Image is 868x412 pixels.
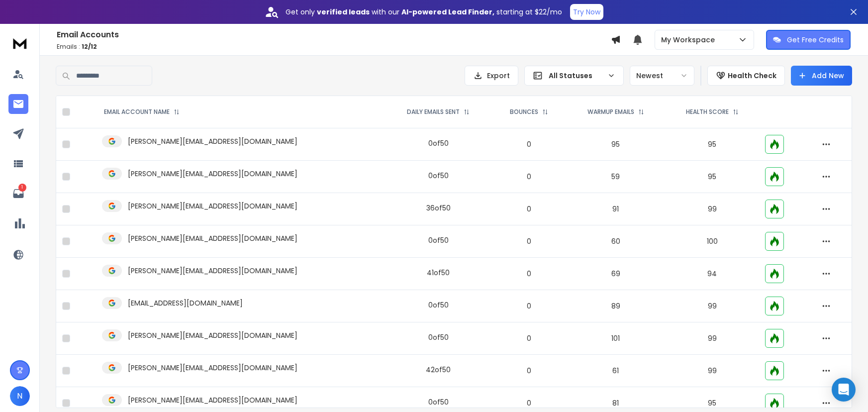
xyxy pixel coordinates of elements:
p: Emails : [57,43,611,51]
a: 1 [8,184,28,204]
button: Get Free Credits [766,30,851,50]
p: My Workspace [661,35,719,45]
p: 0 [498,204,560,214]
p: [PERSON_NAME][EMAIL_ADDRESS][DOMAIN_NAME] [128,233,297,243]
p: 1 [18,184,26,192]
td: 94 [666,258,760,290]
div: EMAIL ACCOUNT NAME [104,108,180,116]
td: 99 [666,193,760,225]
button: Newest [630,66,694,86]
td: 101 [566,322,665,355]
td: 99 [666,290,760,322]
p: BOUNCES [510,108,538,116]
p: Get Free Credits [787,35,844,45]
button: N [10,386,30,406]
button: Try Now [570,4,603,20]
div: 36 of 50 [426,203,451,213]
h1: Email Accounts [57,29,611,41]
div: 42 of 50 [426,365,451,375]
td: 99 [666,322,760,355]
p: [PERSON_NAME][EMAIL_ADDRESS][DOMAIN_NAME] [128,136,297,146]
p: 0 [498,269,560,279]
p: [PERSON_NAME][EMAIL_ADDRESS][DOMAIN_NAME] [128,266,297,276]
p: 0 [498,139,560,149]
div: 0 of 50 [428,397,449,407]
p: [PERSON_NAME][EMAIL_ADDRESS][DOMAIN_NAME] [128,395,297,405]
p: WARMUP EMAILS [587,108,634,116]
p: All Statuses [549,71,603,81]
td: 99 [666,355,760,387]
p: [PERSON_NAME][EMAIL_ADDRESS][DOMAIN_NAME] [128,330,297,340]
td: 60 [566,225,665,258]
p: [PERSON_NAME][EMAIL_ADDRESS][DOMAIN_NAME] [128,201,297,211]
td: 91 [566,193,665,225]
div: 0 of 50 [428,171,449,181]
td: 95 [666,128,760,161]
div: 0 of 50 [428,332,449,342]
p: 0 [498,333,560,343]
p: [PERSON_NAME][EMAIL_ADDRESS][DOMAIN_NAME] [128,363,297,373]
td: 95 [666,161,760,193]
div: Open Intercom Messenger [832,378,856,402]
strong: verified leads [317,7,370,17]
div: 0 of 50 [428,138,449,148]
p: 0 [498,172,560,182]
div: 0 of 50 [428,235,449,245]
img: logo [10,34,30,52]
p: 0 [498,236,560,246]
p: 0 [498,366,560,376]
span: 12 / 12 [82,42,97,51]
td: 100 [666,225,760,258]
strong: AI-powered Lead Finder, [401,7,494,17]
p: 0 [498,398,560,408]
p: Health Check [728,71,776,81]
td: 59 [566,161,665,193]
p: [PERSON_NAME][EMAIL_ADDRESS][DOMAIN_NAME] [128,169,297,179]
p: DAILY EMAILS SENT [407,108,460,116]
p: Try Now [573,7,600,17]
td: 69 [566,258,665,290]
td: 89 [566,290,665,322]
p: Get only with our starting at $22/mo [286,7,562,17]
button: Health Check [707,66,785,86]
p: 0 [498,301,560,311]
td: 61 [566,355,665,387]
td: 95 [566,128,665,161]
div: 41 of 50 [427,268,450,278]
button: Export [465,66,518,86]
div: 0 of 50 [428,300,449,310]
p: HEALTH SCORE [686,108,729,116]
button: Add New [791,66,852,86]
p: [EMAIL_ADDRESS][DOMAIN_NAME] [128,298,243,308]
